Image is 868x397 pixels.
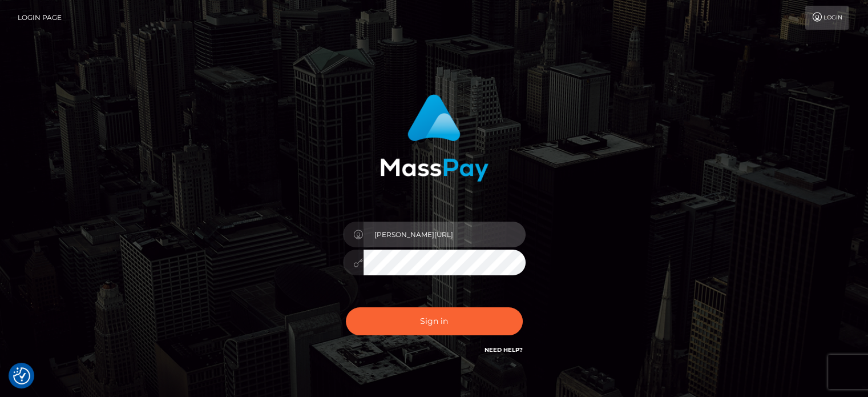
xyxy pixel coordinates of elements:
[485,346,523,354] a: Need Help?
[13,367,30,384] img: Revisit consent button
[805,6,849,30] a: Login
[364,222,526,247] input: Username...
[13,367,30,384] button: Consent Preferences
[346,307,523,335] button: Sign in
[18,6,62,30] a: Login Page
[380,94,488,182] img: MassPay Login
